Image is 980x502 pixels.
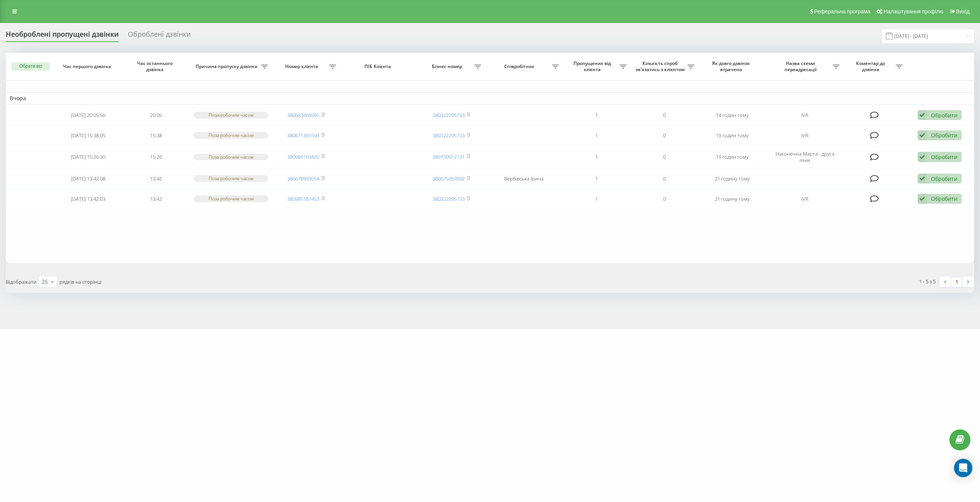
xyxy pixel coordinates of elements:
[433,195,465,202] a: 380322295733
[705,60,759,72] span: Як довго дзвінок втрачено
[954,459,972,477] div: Open Intercom Messenger
[194,154,268,160] div: Поза робочим часом
[563,106,630,125] td: 1
[122,106,190,125] td: 20:05
[287,112,319,119] a: 380683464905
[766,190,843,208] td: IVR
[931,132,957,139] div: Обробити
[194,132,268,138] div: Поза робочим часом
[630,146,698,167] td: 0
[630,169,698,188] td: 0
[698,106,766,125] td: 14 годин тому
[567,60,620,72] span: Пропущених від клієнта
[6,278,36,285] span: Відображати
[814,8,871,15] span: Реферальна програма
[54,126,122,145] td: [DATE] 15:38:05
[287,175,319,182] a: 380678993054
[122,190,190,208] td: 13:42
[54,146,122,167] td: [DATE] 15:26:30
[6,30,119,42] div: Необроблені пропущені дзвінки
[347,63,410,70] span: ПІБ Клієнта
[122,126,190,145] td: 15:38
[919,278,936,285] div: 1 - 5 з 5
[54,169,122,188] td: [DATE] 13:42:08
[931,195,957,202] div: Обробити
[847,60,895,72] span: Коментар до дзвінка
[563,169,630,188] td: 1
[11,62,50,71] button: Обрати всі
[951,276,962,287] a: 1
[931,153,957,161] div: Обробити
[766,126,843,145] td: IVR
[956,8,970,15] span: Вихід
[931,112,957,119] div: Обробити
[634,60,688,72] span: Кількість спроб зв'язатись з клієнтом
[884,8,943,15] span: Налаштування профілю
[287,195,319,202] a: 380985187452
[128,30,191,42] div: Оброблені дзвінки
[563,126,630,145] td: 1
[42,278,48,286] div: 25
[630,106,698,125] td: 0
[194,112,268,118] div: Поза робочим часом
[122,169,190,188] td: 13:42
[59,278,101,285] span: рядків на сторінці
[698,126,766,145] td: 19 годин тому
[433,153,465,160] a: 380739912131
[485,169,562,188] td: Вербівська Ірина
[421,63,474,70] span: Бізнес номер
[630,190,698,208] td: 0
[698,146,766,167] td: 19 годин тому
[563,190,630,208] td: 1
[433,175,465,182] a: 380675059262
[766,106,843,125] td: IVR
[630,126,698,145] td: 0
[698,169,766,188] td: 21 годину тому
[276,63,329,70] span: Номер клієнта
[54,190,122,208] td: [DATE] 13:42:03
[129,60,183,72] span: Час останнього дзвінка
[6,93,974,104] td: Вчора
[194,175,268,182] div: Поза робочим часом
[194,63,261,70] span: Причина пропуску дзвінка
[287,132,319,139] a: 380671365594
[563,146,630,167] td: 1
[766,146,843,167] td: Наконечна Марта - друга лінія
[489,63,552,70] span: Співробітник
[698,190,766,208] td: 21 годину тому
[433,112,465,119] a: 380322295733
[931,175,957,182] div: Обробити
[194,195,268,202] div: Поза робочим часом
[122,146,190,167] td: 15:26
[770,60,833,72] span: Назва схеми переадресації
[433,132,465,139] a: 380322295733
[54,106,122,125] td: [DATE] 20:05:56
[61,63,115,70] span: Час першого дзвінка
[287,153,319,160] a: 380986163420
